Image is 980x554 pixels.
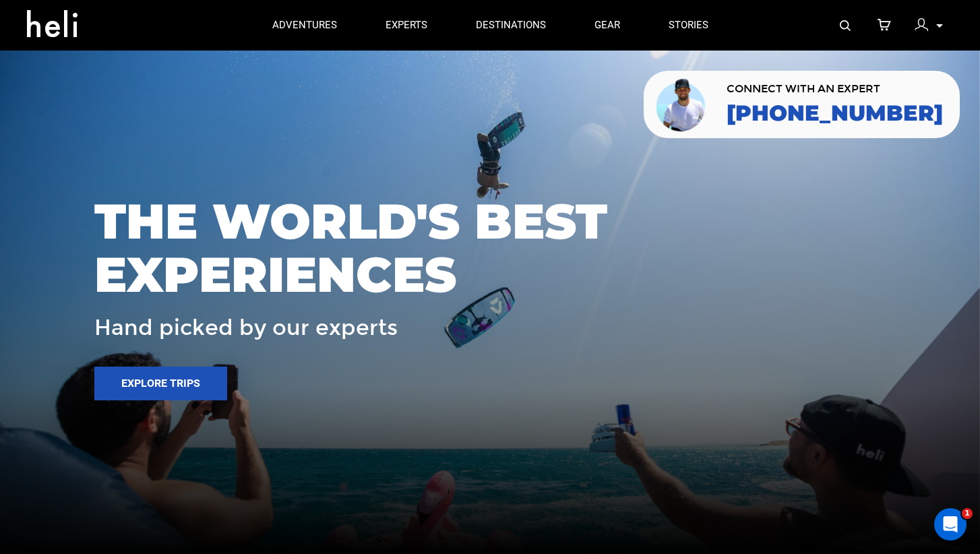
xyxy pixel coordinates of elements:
[962,508,973,519] span: 1
[476,18,546,32] p: destinations
[94,367,227,400] button: Explore Trips
[272,18,337,32] p: adventures
[840,20,851,31] img: search-bar-icon.svg
[727,84,943,94] span: CONNECT WITH AN EXPERT
[654,76,710,133] img: contact our team
[915,18,928,32] img: signin-icon-3x.png
[727,101,943,125] a: [PHONE_NUMBER]
[386,18,427,32] p: experts
[94,316,398,340] span: Hand picked by our experts
[94,195,886,301] span: THE WORLD'S BEST EXPERIENCES
[934,508,967,541] iframe: Intercom live chat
